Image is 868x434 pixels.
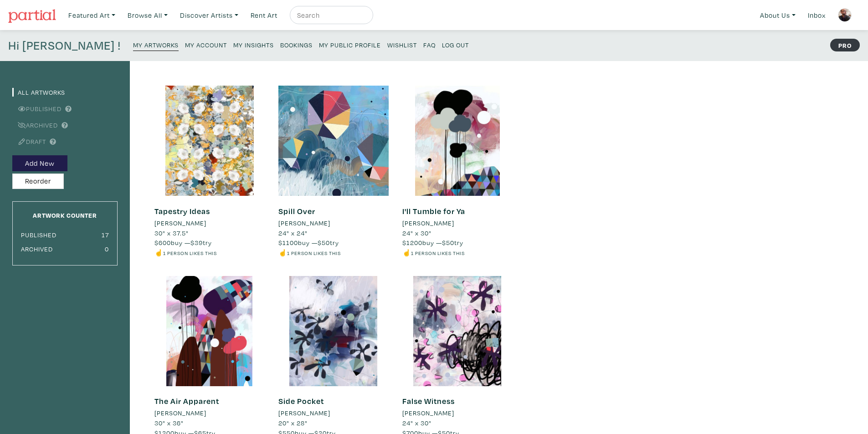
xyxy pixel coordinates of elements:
[296,10,365,21] input: Search
[176,6,242,25] a: Discover Artists
[154,238,171,247] span: $600
[154,408,206,418] li: [PERSON_NAME]
[123,6,172,25] a: Browse All
[12,174,64,189] button: Reorder
[319,38,381,51] a: My Public Profile
[423,41,436,49] small: FAQ
[402,248,513,258] li: ☝️
[64,6,119,25] a: Featured Art
[402,218,454,228] li: [PERSON_NAME]
[278,408,330,418] li: [PERSON_NAME]
[154,218,206,228] li: [PERSON_NAME]
[402,396,455,406] a: False Witness
[154,238,212,247] span: buy — try
[154,419,184,427] span: 30" x 36"
[402,206,465,216] a: I'll Tumble for Ya
[756,6,800,25] a: About Us
[278,218,330,228] li: [PERSON_NAME]
[233,38,274,51] a: My Insights
[278,229,308,237] span: 24" x 24"
[278,396,324,406] a: Side Pocket
[280,41,313,49] small: Bookings
[402,238,463,247] span: buy — try
[278,238,298,247] span: $1100
[278,206,315,216] a: Spill Over
[185,41,227,49] small: My Account
[33,211,97,220] small: Artwork Counter
[12,88,65,97] a: All Artworks
[105,245,109,253] small: 0
[154,206,210,216] a: Tapestry Ideas
[402,238,422,247] span: $1200
[233,41,274,49] small: My Insights
[133,38,179,51] a: My Artworks
[8,38,121,53] h4: Hi [PERSON_NAME] !
[278,419,308,427] span: 20" x 28"
[423,38,436,51] a: FAQ
[838,8,852,22] img: phpThumb.php
[830,39,860,51] strong: PRO
[133,41,179,49] small: My Artworks
[12,155,67,171] button: Add New
[12,104,62,113] a: Published
[247,6,282,25] a: Rent Art
[287,250,341,256] small: 1 person likes this
[12,137,46,146] a: Draft
[154,248,265,258] li: ☝️
[185,38,227,51] a: My Account
[280,38,313,51] a: Bookings
[278,218,389,228] a: [PERSON_NAME]
[402,229,431,237] span: 24" x 30"
[12,121,58,129] a: Archived
[21,245,53,253] small: Archived
[163,250,217,256] small: 1 person likes this
[154,218,265,228] a: [PERSON_NAME]
[154,408,265,418] a: [PERSON_NAME]
[190,238,203,247] span: $39
[442,41,469,49] small: Log Out
[804,6,830,25] a: Inbox
[387,41,417,49] small: Wishlist
[442,38,469,51] a: Log Out
[102,230,109,239] small: 17
[402,408,454,418] li: [PERSON_NAME]
[402,408,513,418] a: [PERSON_NAME]
[442,238,454,247] span: $50
[154,229,189,237] span: 30" x 37.5"
[402,419,431,427] span: 24" x 30"
[278,408,389,418] a: [PERSON_NAME]
[318,238,330,247] span: $50
[278,248,389,258] li: ☝️
[411,250,465,256] small: 1 person likes this
[402,218,513,228] a: [PERSON_NAME]
[278,238,339,247] span: buy — try
[154,396,219,406] a: The Air Apparent
[387,38,417,51] a: Wishlist
[21,230,56,239] small: Published
[319,41,381,49] small: My Public Profile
